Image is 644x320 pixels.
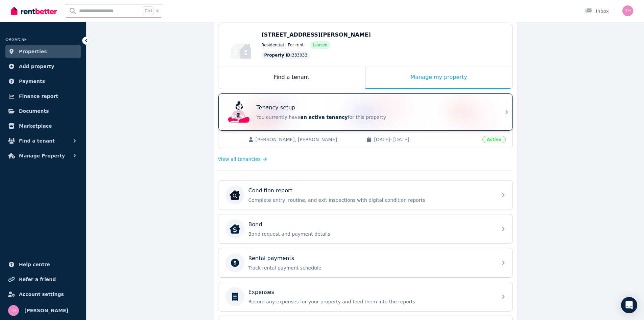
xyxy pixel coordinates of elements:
p: You currently have for this property [257,114,493,121]
span: k [156,8,159,14]
span: [DATE] - [DATE] [374,136,478,143]
span: Finance report [19,92,58,100]
span: Refer a friend [19,275,56,283]
span: View all tenancies [218,156,261,163]
span: Residential | For rent [262,42,304,48]
img: RentBetter [11,6,57,16]
button: Manage Property [5,149,81,163]
span: Leased [313,42,327,48]
span: [PERSON_NAME], [PERSON_NAME] [256,136,360,143]
span: [PERSON_NAME] [24,306,68,315]
p: Tenancy setup [257,104,295,112]
a: Add property [5,60,81,73]
p: Bond [248,220,262,229]
img: Condition report [230,190,240,200]
a: BondBondBond request and payment details [218,214,512,243]
p: Track rental payment schedule [248,264,493,271]
a: Condition reportCondition reportComplete entry, routine, and exit inspections with digital condit... [218,180,512,210]
button: Find a tenant [5,134,81,148]
img: Tamara Heald [8,305,19,316]
a: Help centre [5,258,81,271]
a: Tenancy setupTenancy setupYou currently havean active tenancyfor this property [218,93,512,131]
span: Manage Property [19,152,65,160]
p: Expenses [248,288,274,296]
a: Rental paymentsTrack rental payment schedule [218,248,512,277]
span: ORGANISE [5,37,27,42]
span: an active tenancy [301,114,348,120]
p: Rental payments [248,254,294,262]
span: Payments [19,77,45,85]
a: Properties [5,45,81,58]
div: Inbox [585,8,609,15]
span: Properties [19,47,47,56]
a: Finance report [5,89,81,103]
a: ExpensesRecord any expenses for your property and feed them into the reports [218,282,512,311]
div: Open Intercom Messenger [621,297,637,313]
p: Bond request and payment details [248,231,493,237]
span: Active [482,136,505,143]
p: Record any expenses for your property and feed them into the reports [248,298,493,305]
span: Documents [19,107,49,115]
span: Help centre [19,260,50,269]
p: Condition report [248,187,292,195]
a: Refer a friend [5,273,81,286]
img: Bond [230,223,240,234]
img: Tamara Heald [622,5,633,16]
span: [STREET_ADDRESS][PERSON_NAME] [262,31,371,38]
a: View all tenancies [218,156,267,163]
span: Find a tenant [19,137,55,145]
img: Tenancy setup [228,101,250,123]
span: Ctrl [143,6,153,15]
span: Account settings [19,290,64,298]
div: : 333033 [262,51,310,59]
a: Payments [5,74,81,88]
a: Account settings [5,287,81,301]
a: Documents [5,104,81,118]
p: Complete entry, routine, and exit inspections with digital condition reports [248,197,493,204]
span: Marketplace [19,122,52,130]
a: Marketplace [5,119,81,133]
div: Find a tenant [218,66,365,89]
span: Property ID [264,52,291,58]
span: Add property [19,62,54,70]
div: Manage my property [365,66,512,89]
